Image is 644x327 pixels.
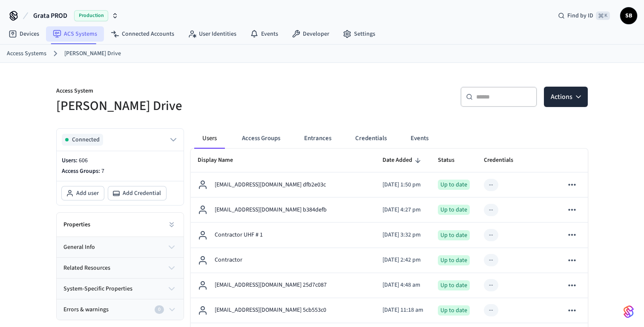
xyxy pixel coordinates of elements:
span: Credentials [484,154,524,167]
span: Date Added [382,154,423,167]
button: Entrances [297,128,338,149]
span: Grata PROD [33,11,67,21]
div: Up to date [438,230,470,240]
img: SeamLogoGradient.69752ec5.svg [624,305,634,319]
span: Status [438,154,466,167]
button: Credentials [348,128,394,149]
span: 606 [79,156,88,165]
div: Up to date [438,280,470,290]
p: [DATE] 11:18 am [382,306,424,315]
p: [EMAIL_ADDRESS][DOMAIN_NAME] 25d7c087 [215,281,327,290]
button: related resources [57,258,184,278]
span: Add Credential [123,189,161,197]
button: Events [404,128,435,149]
span: Connected [72,135,100,144]
p: Access Groups: [62,167,178,176]
div: -- [489,256,493,265]
div: Up to date [438,305,470,316]
p: [DATE] 4:27 pm [382,206,424,214]
p: [DATE] 2:42 pm [382,256,424,265]
button: Add user [62,186,104,200]
a: User Identities [181,26,243,42]
div: Up to date [438,180,470,190]
div: Up to date [438,255,470,265]
p: [DATE] 1:50 pm [382,180,424,189]
span: system-specific properties [63,285,132,293]
button: SB [620,7,637,24]
p: [EMAIL_ADDRESS][DOMAIN_NAME] dfb2e03c [215,180,326,189]
span: related resources [63,264,110,273]
p: [EMAIL_ADDRESS][DOMAIN_NAME] 5cb553c0 [215,306,326,315]
span: Errors & warnings [63,305,109,314]
p: Contractor [215,256,242,265]
div: Up to date [438,205,470,215]
p: [DATE] 4:48 am [382,281,424,290]
button: general info [57,237,184,257]
div: 0 [155,305,164,314]
span: Production [74,10,108,21]
a: Access Systems [7,49,46,58]
span: 7 [101,167,104,175]
span: Find by ID [567,11,593,20]
p: Access System [56,87,317,97]
a: Settings [336,26,382,42]
p: [DATE] 3:32 pm [382,231,424,240]
span: Add user [76,189,99,197]
h5: [PERSON_NAME] Drive [56,97,317,115]
a: Connected Accounts [104,26,181,42]
a: Events [243,26,285,42]
span: ⌘ K [596,11,610,20]
span: general info [63,243,95,252]
button: Actions [544,87,588,107]
div: -- [489,281,493,290]
div: Find by ID⌘ K [551,8,617,23]
button: Access Groups [235,128,287,149]
button: Add Credential [108,186,166,200]
button: Connected [62,134,178,146]
div: -- [489,306,493,315]
div: -- [489,231,493,240]
h2: Properties [63,220,90,229]
span: SB [621,8,636,23]
div: -- [489,206,493,214]
a: Devices [2,26,46,42]
p: [EMAIL_ADDRESS][DOMAIN_NAME] b384defb [215,206,327,214]
button: Users [194,128,225,149]
p: Contractor UHF # 1 [215,231,263,240]
button: system-specific properties [57,279,184,299]
a: Developer [285,26,336,42]
button: Errors & warnings0 [57,299,184,320]
span: Display Name [198,154,244,167]
a: [PERSON_NAME] Drive [64,49,121,58]
a: ACS Systems [46,26,104,42]
div: -- [489,180,493,189]
p: Users: [62,156,178,165]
